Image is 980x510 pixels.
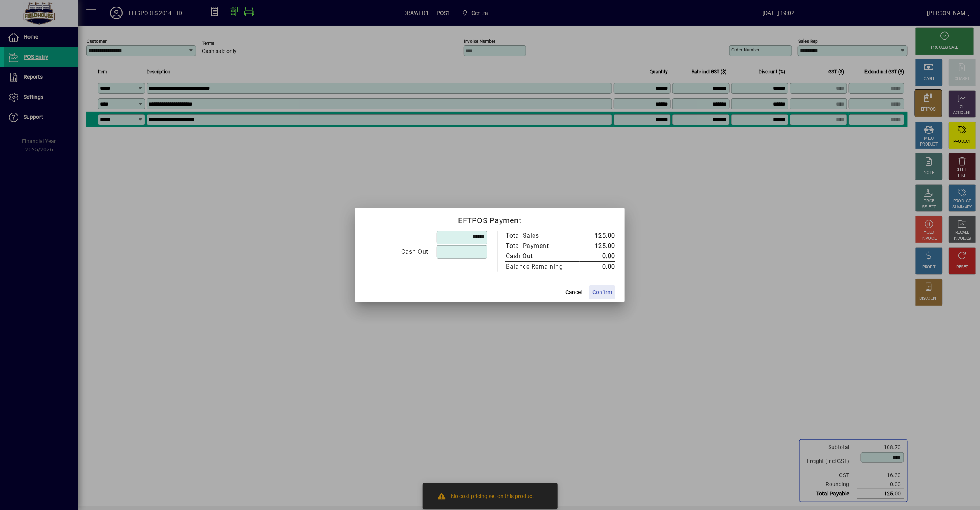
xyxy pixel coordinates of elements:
span: Cancel [565,288,582,297]
div: Cash Out [365,247,428,257]
button: Cancel [561,285,586,299]
h2: EFTPOS Payment [355,208,625,230]
div: Cash Out [506,251,572,261]
span: Confirm [592,288,612,297]
td: 125.00 [580,241,615,251]
td: Total Payment [505,241,580,251]
td: 0.00 [580,262,615,272]
td: Total Sales [505,231,580,241]
td: 0.00 [580,251,615,262]
div: Balance Remaining [506,262,572,271]
td: 125.00 [580,231,615,241]
button: Confirm [589,285,615,299]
